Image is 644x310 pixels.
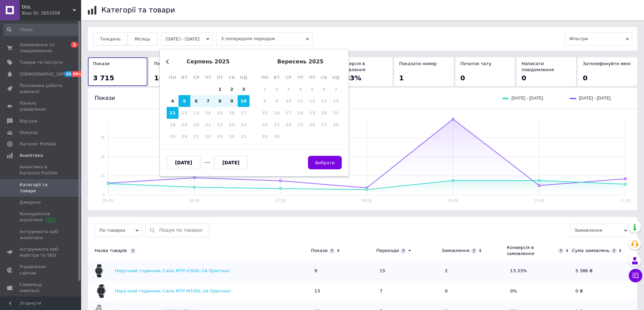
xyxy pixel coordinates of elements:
[167,131,178,142] div: Not available понеділок, 25-е серпня 2025 р.
[159,224,206,237] input: Пошук по товарах
[271,72,283,83] div: вт
[64,71,72,77] span: 26
[20,152,43,159] span: Аналітика
[572,261,637,281] td: 5 386 ₴
[95,224,142,237] span: По товарах
[22,10,81,16] div: Ваш ID: 3852508
[318,95,330,107] div: Not available субота, 13-е вересня 2025 р.
[93,32,128,46] button: Тиждень
[306,119,318,131] div: Not available п’ятниця, 26-е вересня 2025 р.
[93,74,114,82] span: 3 715
[20,42,63,54] span: Замовлення та повідомлення
[100,173,105,178] text: 1k
[399,61,437,66] span: Показати номер
[294,72,306,83] div: чт
[308,156,342,169] button: Вибрати
[20,141,56,147] span: Каталог ProSale
[311,281,376,301] td: 13
[202,107,214,119] div: Not available четвер, 14-е серпня 2025 р.
[238,119,249,131] div: Not available неділя, 24-е серпня 2025 р.
[20,164,63,176] span: Аналітика в Каталозі ProSale
[20,71,70,77] span: [DEMOGRAPHIC_DATA]
[271,83,283,95] div: Not available вівторок, 2-е вересня 2025 р.
[294,95,306,107] div: Not available четвер, 11-е вересня 2025 р.
[100,36,121,41] span: Тиждень
[167,59,249,65] div: серпень 2025
[283,119,294,131] div: Not available середа, 24-е вересня 2025 р.
[271,131,283,142] div: Not available вівторок, 30-е вересня 2025 р.
[226,119,238,131] div: Not available субота, 23-є серпня 2025 р.
[318,83,330,95] div: Not available субота, 6-е вересня 2025 р.
[259,107,271,119] div: Not available понеділок, 15-е вересня 2025 р.
[442,261,507,281] td: 2
[115,288,231,293] a: Наручний годинник Casio MTP-M100L-1A Оригінал
[294,83,306,95] div: Not available четвер, 4-е вересня 2025 р.
[226,95,238,107] div: Choose субота, 9-е серпня 2025 р.
[161,32,213,46] button: [DATE] - [DATE]
[202,95,214,107] div: Choose четвер, 7-е серпня 2025 р.
[214,119,226,131] div: Not available п’ятниця, 22-е серпня 2025 р.
[95,284,108,298] img: Наручний годинник Casio MTP-M100L-1A Оригінал
[20,59,63,65] span: Товари та послуги
[271,107,283,119] div: Not available вівторок, 16-е вересня 2025 р.
[226,72,238,83] div: сб
[572,248,610,254] div: Сума замовлень
[294,119,306,131] div: Not available четвер, 25-е вересня 2025 р.
[271,95,283,107] div: Not available вівторок, 9-е вересня 2025 р.
[238,72,249,83] div: нд
[507,245,556,257] div: Конверсія в замовлення
[259,83,271,95] div: Not available понеділок, 1-е вересня 2025 р.
[629,269,642,282] button: Чат з покупцем
[214,95,226,107] div: Choose п’ятниця, 8-е серпня 2025 р.
[306,83,318,95] div: Not available п’ятниця, 5-е вересня 2025 р.
[306,95,318,107] div: Not available п’ятниця, 12-е вересня 2025 р.
[93,61,110,66] span: Покази
[226,131,238,142] div: Not available субота, 30-е серпня 2025 р.
[294,107,306,119] div: Not available четвер, 18-е вересня 2025 р.
[226,83,238,95] div: Choose субота, 2-е серпня 2025 р.
[259,83,342,142] div: month 2025-09
[178,119,190,131] div: Not available вівторок, 19-е серпня 2025 р.
[283,83,294,95] div: Not available середа, 3-є вересня 2025 р.
[202,119,214,131] div: Not available четвер, 21-е серпня 2025 р.
[101,6,175,14] h1: Категорії та товари
[259,131,271,142] div: Not available понеділок, 29-е вересня 2025 р.
[306,107,318,119] div: Not available п’ятниця, 19-е вересня 2025 р.
[318,119,330,131] div: Not available субота, 27-е вересня 2025 р.
[565,32,632,46] span: Фільтри
[154,74,168,82] span: 164
[259,95,271,107] div: Not available понеділок, 8-е вересня 2025 р.
[178,107,190,119] div: Not available вівторок, 12-е серпня 2025 р.
[283,95,294,107] div: Not available середа, 10-е вересня 2025 р.
[238,83,249,95] div: Choose неділя, 3-є серпня 2025 р.
[20,264,63,276] span: Управління сайтом
[315,160,335,165] span: Вибрати
[259,119,271,131] div: Not available понеділок, 22-е вересня 2025 р.
[376,261,442,281] td: 15
[3,24,80,36] input: Пошук
[583,61,631,66] span: Зателефонуйте мені
[460,74,465,82] span: 0
[167,107,178,119] div: Choose понеділок, 11-е серпня 2025 р.
[166,59,171,64] button: Previous Month
[190,72,202,83] div: ср
[534,198,544,203] text: 10.08
[259,72,271,83] div: пн
[167,72,178,83] div: пн
[620,198,630,203] text: 11.08
[20,182,63,194] span: Категорії та товари
[214,131,226,142] div: Not available п’ятниця, 29-е серпня 2025 р.
[88,248,308,254] div: Назва товарів
[238,107,249,119] div: Not available неділя, 17-е серпня 2025 р.
[570,224,630,237] span: Замовлення
[167,95,178,107] div: Choose понеділок, 4-е серпня 2025 р.
[127,32,157,46] button: Місяць
[102,193,105,197] text: 0
[318,72,330,83] div: сб
[399,74,404,82] span: 1
[238,95,249,107] div: Choose неділя, 10-е серпня 2025 р.
[311,248,328,254] div: Покази
[271,119,283,131] div: Not available вівторок, 23-є вересня 2025 р.
[507,281,572,301] td: 0%
[311,261,376,281] td: 9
